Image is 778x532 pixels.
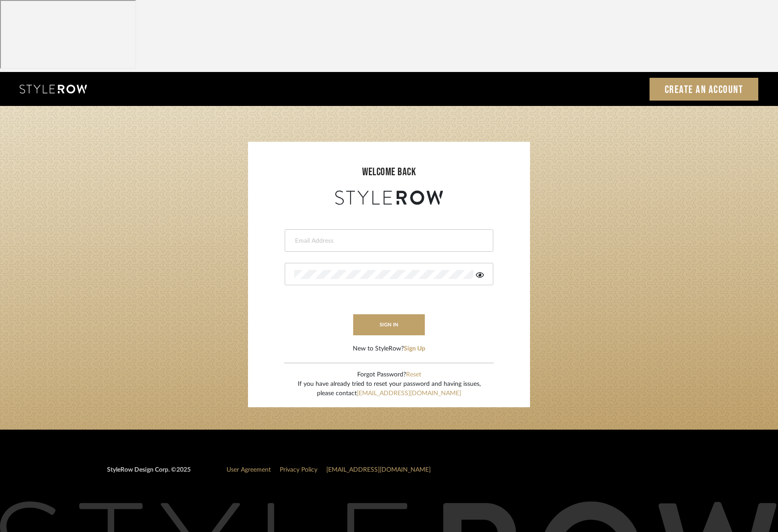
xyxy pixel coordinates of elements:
[326,467,431,473] a: [EMAIL_ADDRESS][DOMAIN_NAME]
[357,390,461,397] a: [EMAIL_ADDRESS][DOMAIN_NAME]
[257,164,521,180] div: welcome back
[227,467,271,473] a: User Agreement
[298,370,481,380] div: Forgot Password?
[353,314,425,335] button: sign in
[406,370,421,380] button: Reset
[280,467,317,473] a: Privacy Policy
[107,465,191,482] div: StyleRow Design Corp. ©2025
[353,344,425,354] div: New to StyleRow?
[298,380,481,398] div: If you have already tried to reset your password and having issues, please contact
[294,236,482,245] input: Email Address
[650,78,759,101] a: Create an Account
[404,344,425,354] button: Sign Up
